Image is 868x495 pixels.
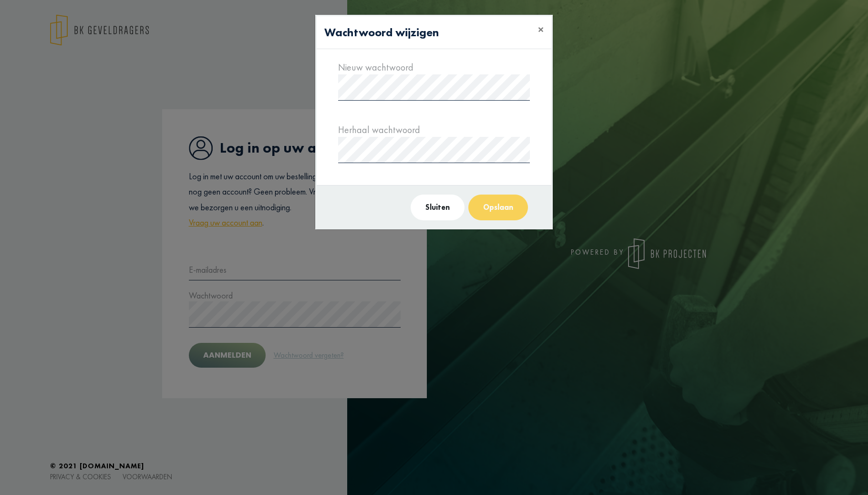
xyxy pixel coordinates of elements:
[411,195,465,220] button: Sluiten
[338,124,420,136] label: Herhaal wachtwoord
[324,24,439,41] h4: Wachtwoord wijzigen
[530,16,551,43] button: Close
[468,195,528,220] button: Opslaan
[338,61,413,73] label: Nieuw wachtwoord
[538,22,544,37] span: ×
